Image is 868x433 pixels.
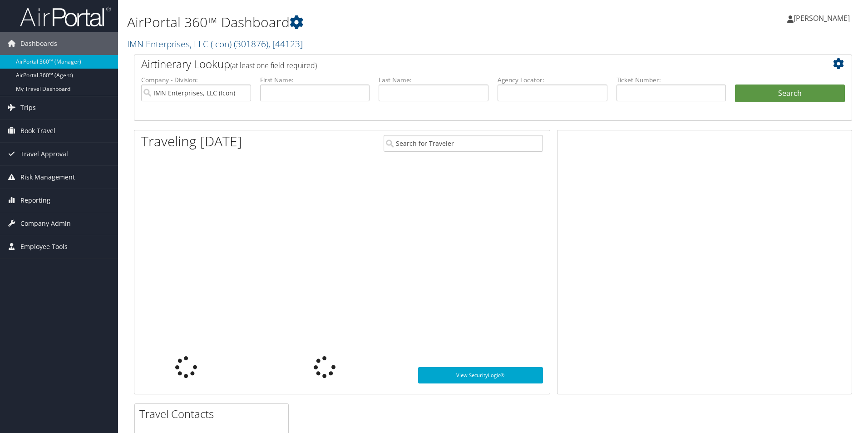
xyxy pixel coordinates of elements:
[20,166,75,189] span: Risk Management
[498,75,607,85] label: Agency Locator:
[418,367,543,383] a: View SecurityLogic®
[127,38,303,50] a: IMN Enterprises, LLC (Icon)
[260,75,370,85] label: First Name:
[20,235,68,258] span: Employee Tools
[794,13,850,23] span: [PERSON_NAME]
[20,96,36,119] span: Trips
[20,6,111,27] img: airportal-logo.png
[127,13,615,32] h1: AirPortal 360™ Dashboard
[141,56,785,72] h2: Airtinerary Lookup
[139,406,288,422] h2: Travel Contacts
[141,132,242,151] h1: Traveling [DATE]
[20,143,68,165] span: Travel Approval
[230,60,317,70] span: (at least one field required)
[616,75,726,85] label: Ticket Number:
[20,189,50,212] span: Reporting
[234,38,268,50] span: ( 301876 )
[735,85,845,103] button: Search
[141,75,251,85] label: Company - Division:
[20,119,55,142] span: Book Travel
[384,135,543,152] input: Search for Traveler
[20,32,57,55] span: Dashboards
[268,38,303,50] span: , [ 44123 ]
[379,75,488,85] label: Last Name:
[20,212,71,235] span: Company Admin
[787,5,859,32] a: [PERSON_NAME]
